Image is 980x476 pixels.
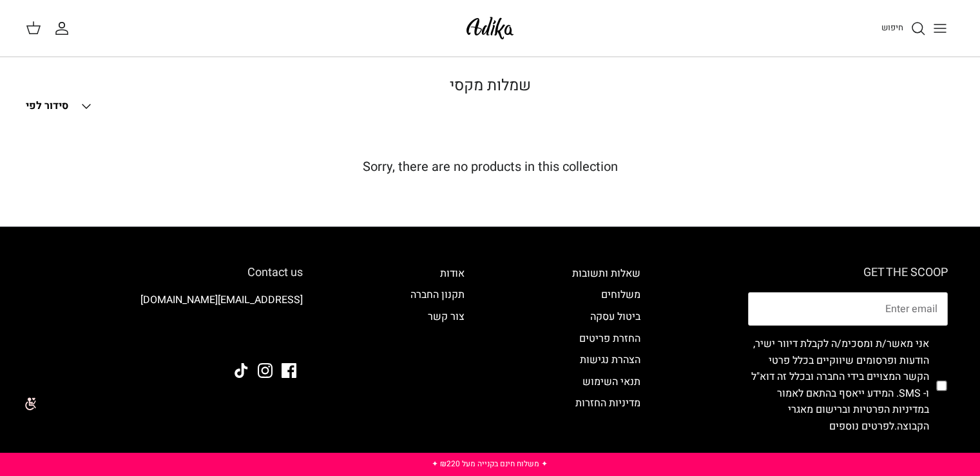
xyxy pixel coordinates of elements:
[579,331,640,346] a: החזרת פריטים
[10,386,45,422] img: accessibility_icon02.svg
[926,14,954,43] button: Toggle menu
[32,266,303,280] h6: Contact us
[590,309,640,324] a: ביטול עסקה
[601,287,640,302] a: משלוחים
[440,266,465,281] a: אודות
[748,336,929,435] label: אני מאשר/ת ומסכימ/ה לקבלת דיוור ישיר, הודעות ופרסומים שיווקיים בכלל פרטי הקשר המצויים בידי החברה ...
[140,292,303,308] a: [EMAIL_ADDRESS][DOMAIN_NAME]
[829,419,894,434] a: לפרטים נוספים
[258,363,273,378] a: Instagram
[881,21,903,34] span: חיפוש
[572,266,640,281] a: שאלות ותשובות
[881,21,926,36] a: חיפוש
[463,13,517,43] img: Adika IL
[582,374,640,390] a: תנאי השימוש
[54,21,75,36] a: החשבון שלי
[580,352,640,368] a: הצהרת נגישות
[748,266,948,280] h6: GET THE SCOOP
[26,159,954,175] h5: Sorry, there are no products in this collection
[428,309,465,324] a: צור קשר
[26,92,94,121] button: סידור לפי
[267,328,303,345] img: Adika IL
[432,458,548,470] a: ✦ משלוח חינם בקנייה מעל ₪220 ✦
[39,77,941,95] h1: שמלות מקסי
[234,363,249,378] a: Tiktok
[282,363,296,378] a: Facebook
[575,395,640,411] a: מדיניות החזרות
[26,98,68,114] span: סידור לפי
[748,292,948,326] input: Email
[410,287,465,302] a: תקנון החברה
